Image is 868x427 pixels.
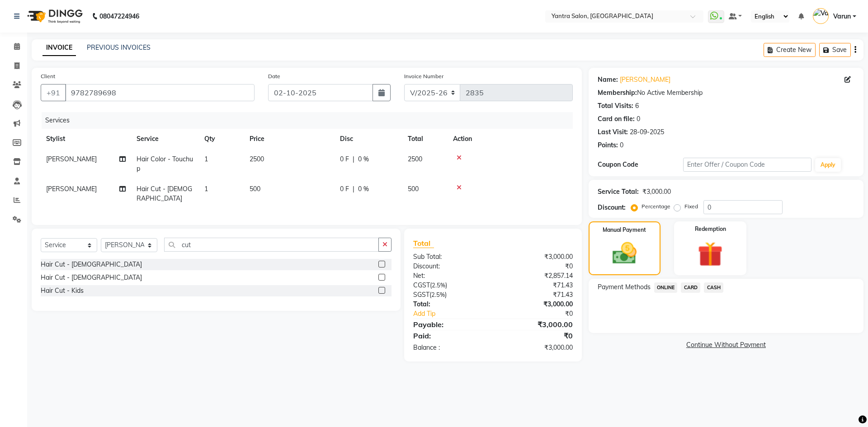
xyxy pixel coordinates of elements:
[493,319,579,330] div: ₹3,000.00
[620,75,670,84] a: [PERSON_NAME]
[406,281,493,290] div: ( )
[448,129,573,149] th: Action
[654,282,678,293] span: ONLINE
[493,271,579,281] div: ₹2,857.14
[99,4,139,29] b: 08047224946
[408,185,419,193] span: 500
[335,129,402,149] th: Disc
[813,8,829,24] img: Varun
[598,75,618,84] div: Name:
[598,88,854,98] div: No Active Membership
[41,72,55,80] label: Client
[353,184,354,194] span: |
[507,309,579,319] div: ₹0
[406,309,507,319] a: Add Tip
[598,127,628,137] div: Last Visit:
[408,155,422,163] span: 2500
[164,238,379,252] input: Search or Scan
[695,225,726,233] label: Redemption
[630,127,664,137] div: 28-09-2025
[598,187,639,197] div: Service Total:
[406,271,493,281] div: Net:
[402,129,448,149] th: Total
[42,40,76,56] a: INVOICE
[413,281,430,289] span: CGST
[42,112,580,129] div: Services
[250,185,260,193] span: 500
[413,291,429,299] span: SGST
[137,185,192,202] span: Hair Cut - [DEMOGRAPHIC_DATA]
[690,239,731,270] img: _gift.svg
[605,239,644,267] img: _cash.svg
[620,141,623,150] div: 0
[244,129,335,149] th: Price
[493,252,579,262] div: ₹3,000.00
[493,330,579,341] div: ₹0
[204,185,208,193] span: 1
[41,129,131,149] th: Stylist
[41,273,142,282] div: Hair Cut - [DEMOGRAPHIC_DATA]
[642,187,671,197] div: ₹3,000.00
[598,160,683,169] div: Coupon Code
[432,282,445,289] span: 2.5%
[598,282,651,292] span: Payment Methods
[493,300,579,309] div: ₹3,000.00
[404,72,443,80] label: Invoice Number
[598,101,633,111] div: Total Visits:
[46,155,97,163] span: [PERSON_NAME]
[819,43,851,57] button: Save
[683,158,811,172] input: Enter Offer / Coupon Code
[681,282,700,293] span: CARD
[41,260,142,269] div: Hair Cut - [DEMOGRAPHIC_DATA]
[406,330,493,341] div: Paid:
[340,155,349,164] span: 0 F
[87,43,151,52] a: PREVIOUS INVOICES
[684,202,698,211] label: Fixed
[137,155,193,173] span: Hair Color - Touchup
[204,155,208,163] span: 1
[642,202,670,211] label: Percentage
[358,184,369,194] span: 0 %
[41,84,66,101] button: +91
[598,114,635,124] div: Card on file:
[406,290,493,300] div: ( )
[406,300,493,309] div: Total:
[131,129,199,149] th: Service
[268,72,280,80] label: Date
[340,184,349,194] span: 0 F
[493,290,579,300] div: ₹71.43
[603,226,646,234] label: Manual Payment
[431,291,445,298] span: 2.5%
[493,343,579,352] div: ₹3,000.00
[406,343,493,352] div: Balance :
[704,282,723,293] span: CASH
[41,286,84,296] div: Hair Cut - Kids
[598,141,618,150] div: Points:
[764,43,816,57] button: Create New
[637,114,640,124] div: 0
[250,155,264,163] span: 2500
[46,185,97,193] span: [PERSON_NAME]
[590,340,862,350] a: Continue Without Payment
[353,155,354,164] span: |
[833,12,851,21] span: Varun
[635,101,639,111] div: 6
[406,319,493,330] div: Payable:
[815,158,841,172] button: Apply
[493,281,579,290] div: ₹71.43
[199,129,244,149] th: Qty
[23,4,85,29] img: logo
[406,262,493,271] div: Discount:
[358,155,369,164] span: 0 %
[493,262,579,271] div: ₹0
[598,88,637,98] div: Membership:
[598,203,626,212] div: Discount:
[406,252,493,262] div: Sub Total:
[65,84,255,101] input: Search by Name/Mobile/Email/Code
[413,239,434,248] span: Total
